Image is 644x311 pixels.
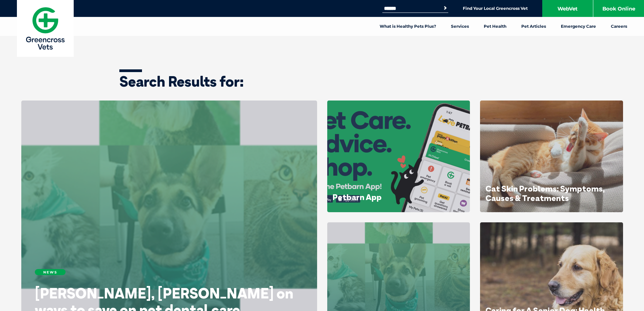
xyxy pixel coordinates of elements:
a: Pet Health [476,17,514,36]
h6: News [35,269,66,275]
a: Careers [603,17,635,36]
a: Services [444,17,476,36]
a: Cat Skin Problems: Symptoms, Causes & Treatments [485,183,605,203]
a: What is Healthy Pets Plus? [372,17,444,36]
h1: Search Results for: [119,74,525,89]
a: Find Your Local Greencross Vet [463,6,528,11]
a: Petbarn App [333,192,382,202]
a: Emergency Care [553,17,603,36]
button: Search [442,5,449,12]
a: Pet Articles [514,17,553,36]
